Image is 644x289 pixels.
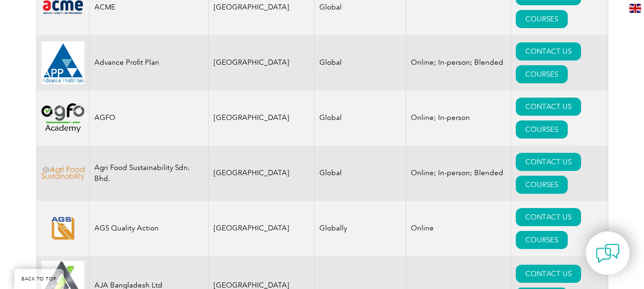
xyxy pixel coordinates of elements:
td: Online; In-person; Blended [406,35,511,90]
td: Global [315,146,406,201]
a: COURSES [516,120,568,139]
td: Global [315,35,406,90]
a: BACK TO TOP [14,269,64,289]
td: Online [406,201,511,256]
td: Online; In-person [406,90,511,146]
td: AGFO [89,90,208,146]
td: Advance Profit Plan [89,35,208,90]
img: f9836cf2-be2c-ed11-9db1-00224814fd52-logo.png [41,166,84,180]
a: COURSES [516,176,568,194]
a: CONTACT US [516,42,581,60]
td: AGS Quality Action [89,201,208,256]
td: Globally [315,201,406,256]
img: e8128bb3-5a91-eb11-b1ac-002248146a66-logo.png [41,217,84,240]
td: [GEOGRAPHIC_DATA] [208,201,315,256]
td: [GEOGRAPHIC_DATA] [208,35,315,90]
td: [GEOGRAPHIC_DATA] [208,90,315,146]
img: cd2924ac-d9bc-ea11-a814-000d3a79823d-logo.jpg [41,41,84,84]
a: CONTACT US [516,98,581,116]
a: COURSES [516,10,568,28]
td: [GEOGRAPHIC_DATA] [208,146,315,201]
a: CONTACT US [516,153,581,171]
img: contact-chat.png [596,241,620,265]
td: Global [315,90,406,146]
a: COURSES [516,231,568,249]
img: 2d900779-188b-ea11-a811-000d3ae11abd-logo.png [41,103,84,132]
td: Agri Food Sustainability Sdn. Bhd. [89,146,208,201]
img: en [629,4,641,13]
a: CONTACT US [516,265,581,283]
a: COURSES [516,65,568,83]
a: CONTACT US [516,208,581,226]
td: Online; In-person; Blended [406,146,511,201]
